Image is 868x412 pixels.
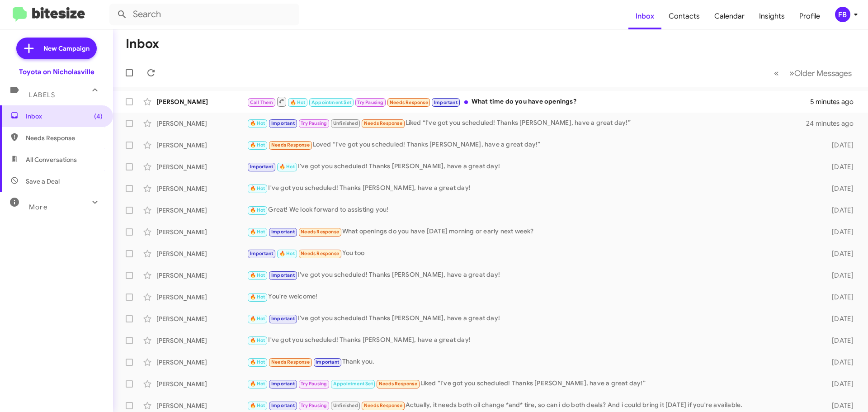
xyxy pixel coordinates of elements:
span: Needs Response [301,229,339,235]
a: Profile [792,3,827,29]
span: Save a Deal [26,177,60,186]
div: [DATE] [817,249,861,258]
span: Try Pausing [301,381,327,387]
span: 🔥 Hot [250,294,265,300]
div: [PERSON_NAME] [156,97,247,106]
span: Call Them [250,99,274,105]
div: [DATE] [817,141,861,150]
a: Inbox [628,3,661,29]
span: 🔥 Hot [250,359,265,365]
div: [PERSON_NAME] [156,401,247,410]
div: Actually, it needs both oil change *and* tire, so can i do both deals? And i could bring it [DATE... [247,400,817,411]
span: Needs Response [364,403,402,408]
span: 🔥 Hot [250,316,265,322]
div: [PERSON_NAME] [156,162,247,171]
input: Search [109,4,299,25]
div: You're welcome! [247,292,817,302]
div: [PERSON_NAME] [156,227,247,237]
span: Inbox [26,112,103,121]
span: 🔥 Hot [250,185,265,191]
span: All Conversations [26,155,77,164]
span: Appointment Set [311,99,351,105]
div: [PERSON_NAME] [156,141,247,150]
span: « [774,67,779,79]
span: Older Messages [794,68,852,78]
button: Previous [769,64,784,82]
div: You too [247,248,817,259]
span: Unfinished [333,120,358,126]
div: I've got you scheduled! Thanks [PERSON_NAME], have a great day! [247,183,817,194]
span: Important [271,316,295,322]
div: [PERSON_NAME] [156,336,247,345]
span: Important [250,164,274,170]
div: [DATE] [817,162,861,171]
span: Important [271,381,295,387]
div: [PERSON_NAME] [156,358,247,367]
div: Loved “I've got you scheduled! Thanks [PERSON_NAME], have a great day!” [247,140,817,150]
div: I've got you scheduled! Thanks [PERSON_NAME], have a great day! [247,313,817,324]
a: Calendar [707,3,752,29]
span: Important [271,229,295,235]
div: I've got you scheduled! Thanks [PERSON_NAME], have a great day! [247,335,817,346]
div: FB [835,7,850,22]
div: [PERSON_NAME] [156,184,247,193]
span: Important [271,120,295,126]
span: 🔥 Hot [250,142,265,148]
a: Contacts [661,3,707,29]
div: Toyota on Nicholasville [19,67,94,76]
div: [DATE] [817,271,861,280]
div: [PERSON_NAME] [156,271,247,280]
span: Needs Response [379,381,417,387]
div: 5 minutes ago [810,97,861,106]
span: Try Pausing [301,120,327,126]
span: Appointment Set [333,381,373,387]
span: 🔥 Hot [290,99,306,105]
div: Thank you. [247,357,817,367]
span: 🔥 Hot [250,207,265,213]
span: New Campaign [43,44,90,53]
div: [DATE] [817,358,861,367]
span: 🔥 Hot [250,272,265,278]
span: Important [271,403,295,408]
span: Needs Response [364,120,402,126]
span: 🔥 Hot [250,120,265,126]
span: Needs Response [271,142,310,148]
span: Labels [29,91,55,99]
div: [DATE] [817,293,861,302]
div: [DATE] [817,401,861,410]
a: Insights [752,3,792,29]
a: New Campaign [16,38,97,59]
div: I've got you scheduled! Thanks [PERSON_NAME], have a great day! [247,161,817,172]
div: Liked “I've got you scheduled! Thanks [PERSON_NAME], have a great day!” [247,118,807,128]
div: [DATE] [817,314,861,323]
span: 🔥 Hot [250,403,265,408]
button: FB [827,7,858,22]
h1: Inbox [126,37,159,51]
span: Important [271,272,295,278]
div: [PERSON_NAME] [156,119,247,128]
span: (4) [94,112,103,121]
span: Needs Response [301,251,339,256]
span: Needs Response [390,99,428,105]
div: What time do you have openings? [247,96,810,107]
span: 🔥 Hot [250,381,265,387]
span: Important [316,359,339,365]
span: » [789,67,794,79]
span: Try Pausing [357,99,383,105]
div: [PERSON_NAME] [156,206,247,215]
div: [DATE] [817,184,861,193]
div: [PERSON_NAME] [156,293,247,302]
div: [PERSON_NAME] [156,379,247,388]
div: I've got you scheduled! Thanks [PERSON_NAME], have a great day! [247,270,817,280]
div: [DATE] [817,336,861,345]
span: 🔥 Hot [279,251,295,256]
span: 🔥 Hot [279,164,295,170]
nav: Page navigation example [769,64,857,82]
div: [DATE] [817,206,861,215]
span: More [29,203,47,211]
span: Important [250,251,274,256]
div: [PERSON_NAME] [156,249,247,258]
